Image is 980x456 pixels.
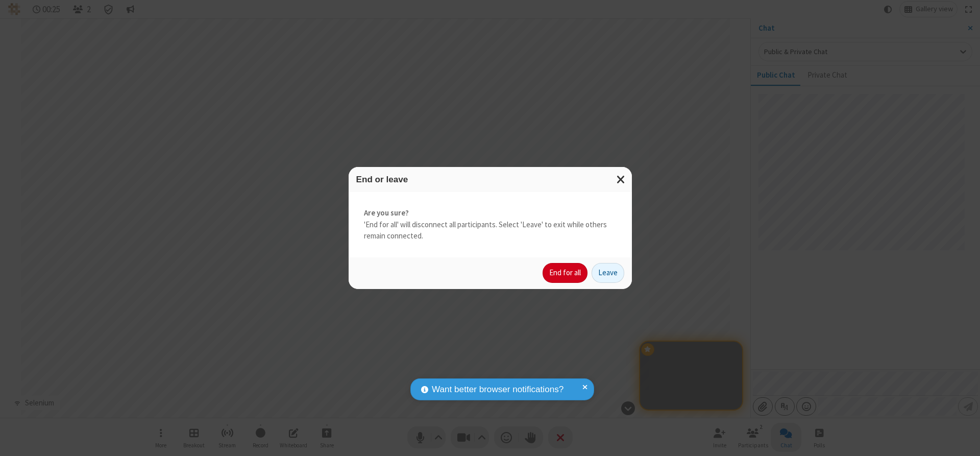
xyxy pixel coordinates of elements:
span: Want better browser notifications? [432,383,563,396]
div: 'End for all' will disconnect all participants. Select 'Leave' to exit while others remain connec... [349,192,632,257]
strong: Are you sure? [364,207,617,219]
button: Leave [592,263,624,283]
h3: End or leave [356,175,624,184]
button: End for all [543,263,587,283]
button: Close modal [610,167,632,192]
